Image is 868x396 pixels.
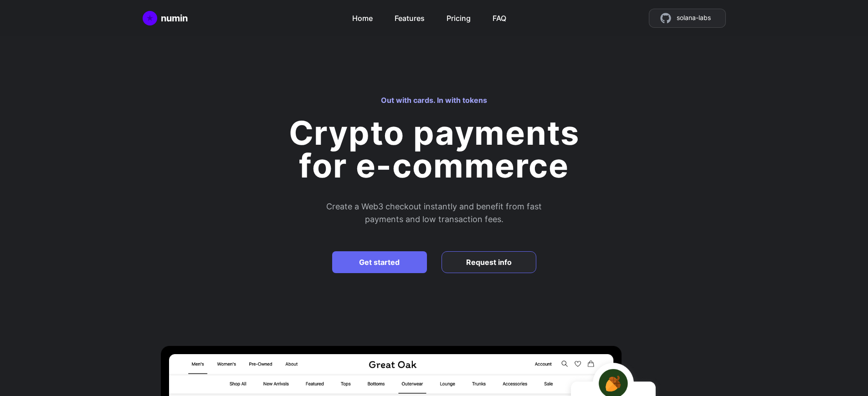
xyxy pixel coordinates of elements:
a: Home [352,9,373,24]
div: numin [161,12,188,25]
a: Home [143,11,188,25]
h2: Create a Web3 checkout instantly and benefit from fast payments and low transaction fees. [229,200,639,226]
a: Features [395,9,425,24]
a: source code [649,9,726,28]
h3: Out with cards. In with tokens [381,95,487,106]
span: solana-labs [677,13,711,24]
a: Get started [332,251,427,273]
h1: Crypto payments for e-commerce [289,113,580,185]
a: Pricing [447,9,471,24]
a: Request info [442,251,536,273]
a: FAQ [493,9,506,24]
